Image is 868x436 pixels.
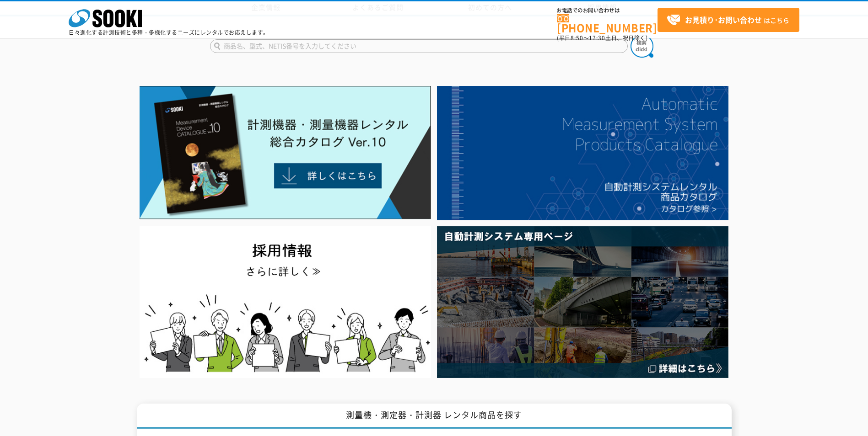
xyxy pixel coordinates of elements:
img: 自動計測システム専用ページ [437,226,728,378]
img: Catalog Ver10 [140,86,431,219]
span: 17:30 [589,34,605,42]
a: [PHONE_NUMBER] [557,14,658,33]
span: 8:50 [571,34,583,42]
a: お見積り･お問い合わせはこちら [658,8,799,32]
img: btn_search.png [631,35,653,58]
img: 自動計測システムカタログ [437,86,728,220]
span: はこちら [667,13,789,27]
p: 日々進化する計測技術と多種・多様化するニーズにレンタルでお応えします。 [69,30,269,35]
h1: 測量機・測定器・計測器 レンタル商品を探す [137,404,732,429]
span: (平日 ～ 土日、祝日除く) [557,34,647,42]
span: お電話でのお問い合わせは [557,8,658,13]
input: 商品名、型式、NETIS番号を入力してください [210,39,628,53]
strong: お見積り･お問い合わせ [685,14,762,25]
img: SOOKI recruit [140,226,431,378]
